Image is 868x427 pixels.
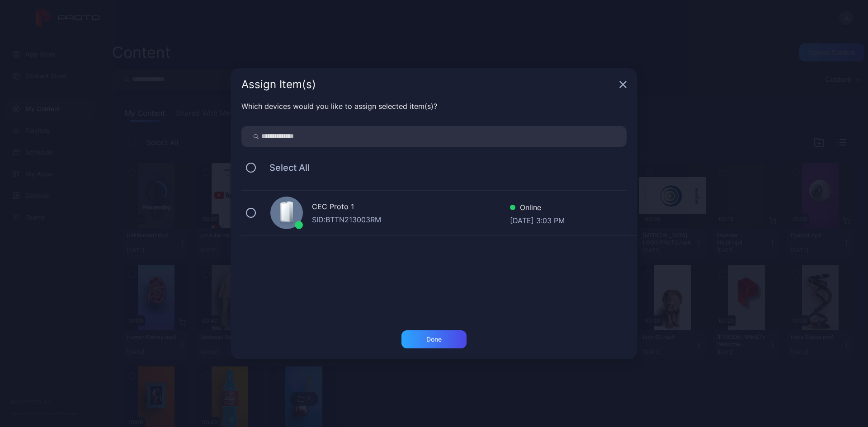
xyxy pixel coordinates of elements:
[510,202,565,215] div: Online
[312,201,510,214] div: CEC Proto 1
[401,330,467,348] button: Done
[312,214,510,225] div: SID: BTTN213003RM
[241,79,616,90] div: Assign Item(s)
[510,215,565,224] div: [DATE] 3:03 PM
[260,162,310,173] span: Select All
[241,101,627,112] div: Which devices would you like to assign selected item(s)?
[426,336,442,343] div: Done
